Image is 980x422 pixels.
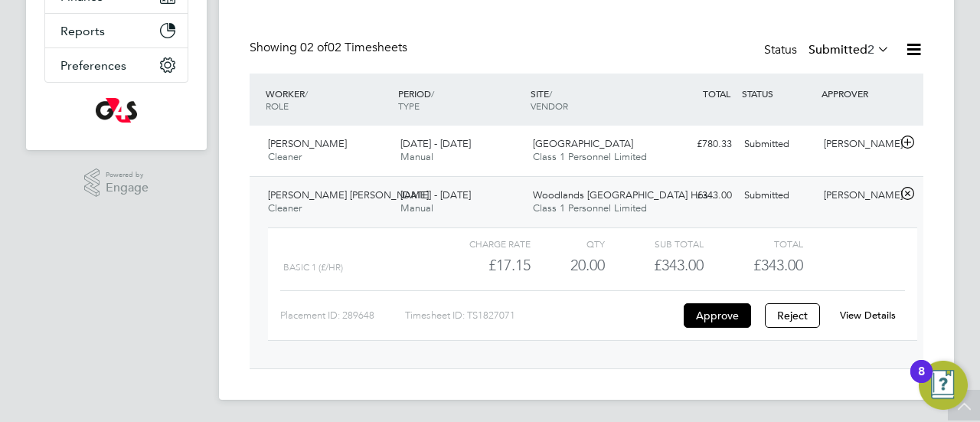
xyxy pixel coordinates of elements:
[280,303,405,328] div: Placement ID: 289648
[818,132,897,157] div: [PERSON_NAME]
[765,303,820,328] button: Reject
[818,80,897,107] div: APPROVER
[106,182,149,195] span: Engage
[738,132,818,157] div: Submitted
[919,361,968,410] button: Open Resource Center, 8 new notifications
[268,201,302,214] span: Cleaner
[531,100,568,112] span: VENDOR
[431,87,434,100] span: /
[300,40,407,55] span: 02 Timesheets
[45,48,188,82] button: Preferences
[605,234,704,253] div: Sub Total
[96,98,137,123] img: g4s-logo-retina.png
[268,137,347,150] span: [PERSON_NAME]
[918,371,925,391] div: 8
[753,256,803,274] span: £343.00
[605,253,704,278] div: £343.00
[738,80,818,107] div: STATUS
[684,303,751,328] button: Approve
[84,168,149,198] a: Powered byEngage
[305,87,308,100] span: /
[703,87,730,100] span: TOTAL
[533,201,647,214] span: Class 1 Personnel Limited
[268,188,429,201] span: [PERSON_NAME] [PERSON_NAME]
[533,137,633,150] span: [GEOGRAPHIC_DATA]
[400,150,433,163] span: Manual
[818,183,897,208] div: [PERSON_NAME]
[283,262,343,273] span: Basic 1 (£/HR)
[704,234,802,253] div: Total
[106,168,149,182] span: Powered by
[531,234,605,253] div: QTY
[658,183,738,208] div: £343.00
[549,87,552,100] span: /
[840,309,896,322] a: View Details
[432,253,531,278] div: £17.15
[400,188,471,201] span: [DATE] - [DATE]
[262,80,394,119] div: WORKER
[398,100,420,112] span: TYPE
[432,234,531,253] div: Charge rate
[300,40,328,55] span: 02 of
[808,42,890,57] label: Submitted
[400,137,471,150] span: [DATE] - [DATE]
[44,98,188,123] a: Go to home page
[60,58,126,73] span: Preferences
[400,201,433,214] span: Manual
[658,132,738,157] div: £780.33
[405,303,680,328] div: Timesheet ID: TS1827071
[250,40,410,56] div: Showing
[531,253,605,278] div: 20.00
[394,80,527,119] div: PERIOD
[533,150,647,163] span: Class 1 Personnel Limited
[738,183,818,208] div: Submitted
[764,40,893,61] div: Status
[867,42,874,57] span: 2
[527,80,659,119] div: SITE
[266,100,289,112] span: ROLE
[60,24,105,38] span: Reports
[533,188,718,201] span: Woodlands [GEOGRAPHIC_DATA] Hos…
[268,150,302,163] span: Cleaner
[45,14,188,47] button: Reports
